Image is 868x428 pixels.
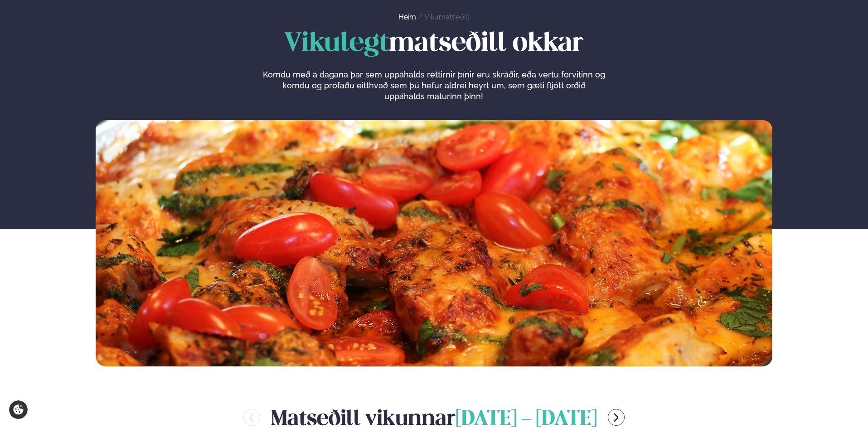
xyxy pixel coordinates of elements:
[608,409,625,426] button: menu-btn-right
[243,409,260,426] button: menu-btn-left
[96,120,772,366] img: image alt
[398,13,416,21] a: Heim
[418,13,424,21] span: /
[96,29,772,58] h1: matseðill okkar
[284,31,389,56] span: Vikulegt
[424,13,469,21] a: Vikumatseðill
[262,69,605,102] p: Komdu með á dagana þar sem uppáhalds réttirnir þínir eru skráðir, eða vertu forvitinn og komdu og...
[9,400,28,419] a: Cookie settings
